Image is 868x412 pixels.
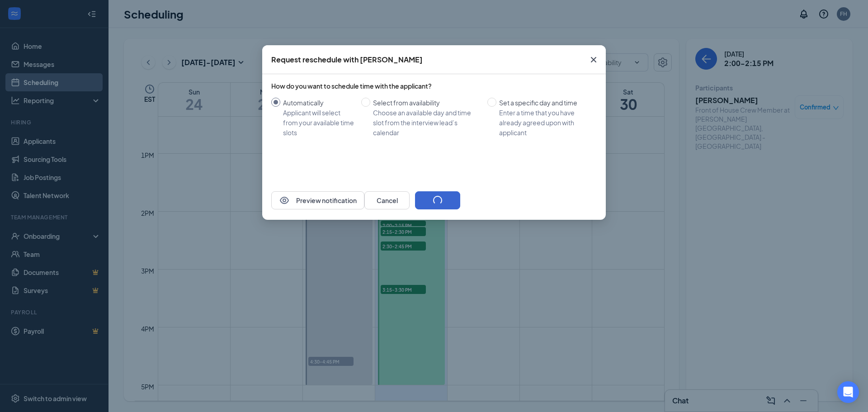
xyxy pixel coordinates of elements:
[373,108,480,137] div: Choose an available day and time slot from the interview lead’s calendar
[373,98,480,108] div: Select from availability
[271,55,423,65] div: Request reschedule with [PERSON_NAME]
[271,191,364,209] button: EyePreview notification
[271,81,597,90] div: How do you want to schedule time with the applicant?
[499,98,590,108] div: Set a specific day and time
[499,108,590,137] div: Enter a time that you have already agreed upon with applicant
[283,108,354,137] div: Applicant will select from your available time slots
[283,98,354,108] div: Automatically
[837,381,859,403] div: Open Intercom Messenger
[279,195,290,206] svg: Eye
[364,191,410,209] button: Cancel
[588,54,599,65] svg: Cross
[581,45,606,74] button: Close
